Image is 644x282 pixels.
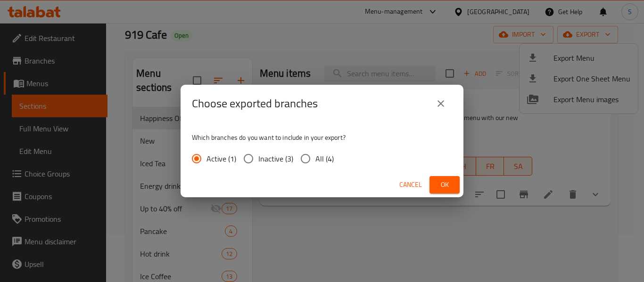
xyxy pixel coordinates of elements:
button: Ok [429,176,460,193]
button: Cancel [396,176,426,193]
h2: Choose exported branches [192,96,318,111]
span: All (4) [315,153,334,164]
span: Cancel [399,179,422,191]
button: close [429,92,452,115]
p: Which branches do you want to include in your export? [192,133,452,142]
span: Inactive (3) [258,153,293,164]
span: Active (1) [206,153,236,164]
span: Ok [437,179,452,191]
